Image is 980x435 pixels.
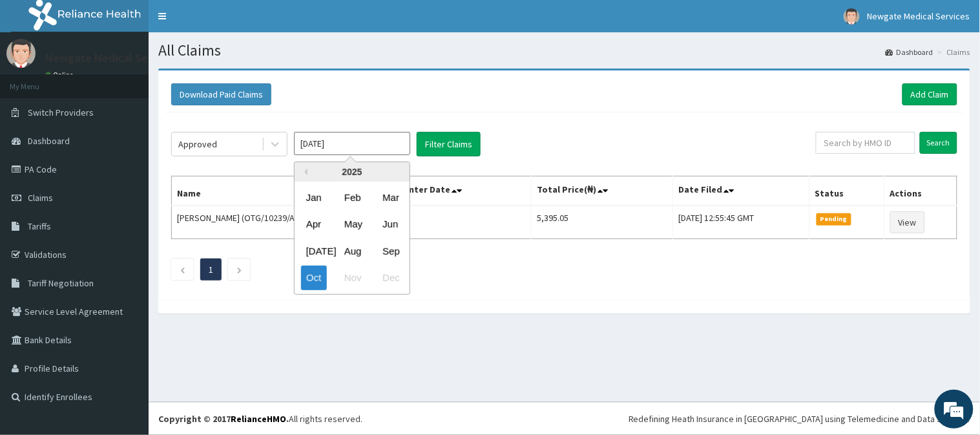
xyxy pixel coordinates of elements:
[339,186,365,209] div: Choose February 2025
[295,162,410,182] div: 2025
[158,42,970,59] h1: All Claims
[45,52,178,64] p: Newgate Medical Services
[884,176,957,206] th: Actions
[6,39,36,68] img: User Image
[532,176,673,206] th: Total Price(₦)
[886,47,933,58] a: Dashboard
[301,213,327,237] div: Choose April 2025
[301,186,327,209] div: Choose January 2025
[231,413,286,425] a: RelianceHMO
[45,70,76,80] a: Online
[28,277,94,289] span: Tariff Negotiation
[532,206,673,239] td: 5,395.05
[673,206,809,239] td: [DATE] 12:55:45 GMT
[209,264,213,275] a: Page 1 is your current page
[149,402,980,435] footer: All rights reserved.
[902,83,957,105] a: Add Claim
[868,10,970,22] span: Newgate Medical Services
[673,176,809,206] th: Date Filed
[158,413,289,425] strong: Copyright © 2017 .
[178,138,217,151] div: Approved
[294,132,410,155] input: Select Month and Year
[417,132,481,156] button: Filter Claims
[28,220,51,232] span: Tariffs
[172,206,379,239] td: [PERSON_NAME] (OTG/10239/A)
[377,186,403,209] div: Choose March 2025
[935,47,970,58] li: Claims
[301,266,327,290] div: Choose October 2025
[809,176,884,206] th: Status
[28,135,70,147] span: Dashboard
[171,83,271,105] button: Download Paid Claims
[377,239,403,263] div: Choose September 2025
[890,211,925,233] a: View
[295,184,410,292] div: month 2025-10
[377,213,403,237] div: Choose June 2025
[301,169,308,175] button: Previous Year
[180,264,185,275] a: Previous page
[629,412,970,425] div: Redefining Heath Insurance in [GEOGRAPHIC_DATA] using Telemedicine and Data Science!
[920,132,957,154] input: Search
[339,239,365,263] div: Choose August 2025
[844,8,860,25] img: User Image
[28,107,94,118] span: Switch Providers
[28,192,53,204] span: Claims
[339,213,365,237] div: Choose May 2025
[301,239,327,263] div: Choose July 2025
[172,176,379,206] th: Name
[236,264,242,275] a: Next page
[816,132,915,154] input: Search by HMO ID
[817,213,852,225] span: Pending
